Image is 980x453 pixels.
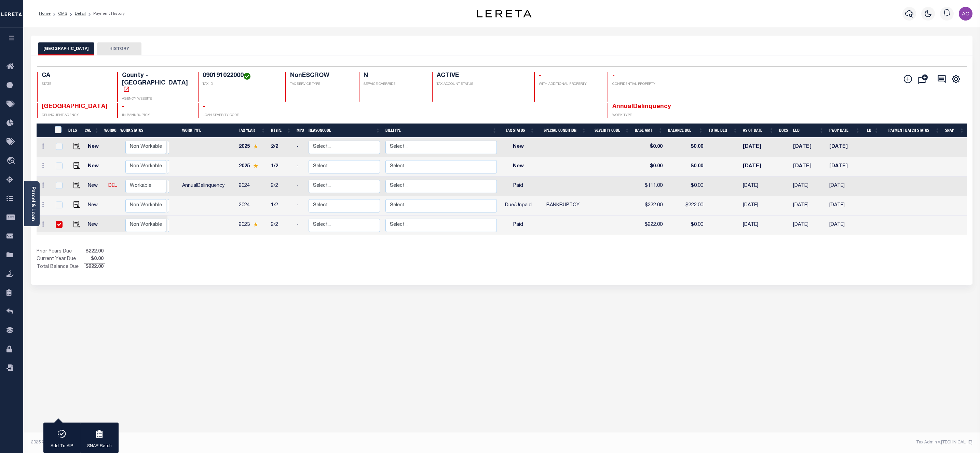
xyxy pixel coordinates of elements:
[268,124,294,138] th: RType: activate to sort column ascending
[37,124,51,138] th: &nbsp;&nbsp;&nbsp;&nbsp;&nbsp;&nbsp;&nbsp;&nbsp;&nbsp;&nbsp;
[665,177,706,196] td: $0.00
[118,124,167,138] th: Work Status
[122,72,190,94] h4: County - [GEOGRAPHIC_DATA]
[179,124,236,138] th: Work Type
[790,124,827,138] th: ELD: activate to sort column ascending
[612,73,615,79] span: -
[236,138,268,157] td: 2025
[294,157,306,177] td: -
[477,10,531,17] img: logo-dark.svg
[827,124,863,138] th: PWOP Date: activate to sort column ascending
[612,113,680,118] p: WORK TYPE
[58,12,67,16] a: OMS
[790,177,827,196] td: [DATE]
[500,196,537,216] td: Due/Unpaid
[37,248,84,256] td: Prior Years Due
[706,124,740,138] th: Total DLQ: activate to sort column ascending
[632,157,665,177] td: $0.00
[827,216,863,235] td: [DATE]
[42,104,108,110] span: [GEOGRAPHIC_DATA]
[500,216,537,235] td: Paid
[38,42,94,55] button: [GEOGRAPHIC_DATA]
[500,124,537,138] th: Tax Status: activate to sort column ascending
[537,124,589,138] th: Special Condition: activate to sort column ascending
[612,104,671,110] span: AnnualDelinquency
[203,113,277,118] p: LOAN SEVERITY CODE
[776,124,790,138] th: Docs
[437,82,526,87] p: TAX ACCOUNT STATUS
[294,177,306,196] td: -
[863,124,882,138] th: LD: activate to sort column ascending
[827,138,863,157] td: [DATE]
[42,82,109,87] p: STATE
[203,72,277,80] h4: 090191022000
[290,72,350,80] h4: NonESCROW
[790,157,827,177] td: [DATE]
[294,124,306,138] th: MPO
[268,177,294,196] td: 2/2
[740,196,776,216] td: [DATE]
[122,96,190,102] p: AGENCY WEBSITE
[539,73,541,79] span: -
[942,124,967,138] th: SNAP: activate to sort column ascending
[253,164,258,168] img: Star.svg
[236,124,268,138] th: Tax Year: activate to sort column ascending
[632,216,665,235] td: $222.00
[85,138,106,157] td: New
[827,157,863,177] td: [DATE]
[364,82,424,87] p: SERVICE OVERRIDE
[740,124,776,138] th: As of Date: activate to sort column ascending
[500,177,537,196] td: Paid
[632,177,665,196] td: $111.00
[665,124,706,138] th: Balance Due: activate to sort column ascending
[84,256,105,263] span: $0.00
[294,138,306,157] td: -
[253,222,258,226] img: Star.svg
[383,124,499,138] th: BillType: activate to sort column ascending
[203,82,277,87] p: TAX ID
[632,138,665,157] td: $0.00
[268,216,294,235] td: 2/2
[790,196,827,216] td: [DATE]
[236,196,268,216] td: 2024
[85,177,106,196] td: New
[86,11,125,17] li: Payment History
[84,263,105,271] span: $222.00
[203,104,205,110] span: -
[37,256,84,263] td: Current Year Due
[740,177,776,196] td: [DATE]
[84,248,105,256] span: $222.00
[306,124,383,138] th: ReasonCode: activate to sort column ascending
[179,177,236,196] td: AnnualDelinquency
[268,157,294,177] td: 1/2
[827,196,863,216] td: [DATE]
[42,113,109,118] p: DELINQUENT AGENCY
[740,157,776,177] td: [DATE]
[959,7,972,21] img: svg+xml;base64,PHN2ZyB4bWxucz0iaHR0cDovL3d3dy53My5vcmcvMjAwMC9zdmciIHBvaW50ZXItZXZlbnRzPSJub25lIi...
[612,82,680,87] p: CONFIDENTIAL PROPERTY
[42,72,109,80] h4: CA
[6,157,17,166] i: travel_explore
[85,216,106,235] td: New
[85,196,106,216] td: New
[268,196,294,216] td: 1/2
[97,42,141,55] button: HISTORY
[790,138,827,157] td: [DATE]
[82,124,101,138] th: CAL: activate to sort column ascending
[66,124,82,138] th: DTLS
[665,196,706,216] td: $222.00
[39,12,51,16] a: Home
[500,138,537,157] td: New
[101,124,118,138] th: WorkQ
[882,124,942,138] th: Payment Batch Status: activate to sort column ascending
[740,216,776,235] td: [DATE]
[632,124,665,138] th: Base Amt: activate to sort column ascending
[30,186,35,221] a: Parcel & Loan
[740,138,776,157] td: [DATE]
[589,124,632,138] th: Severity Code: activate to sort column ascending
[294,196,306,216] td: -
[236,216,268,235] td: 2023
[51,124,66,138] th: &nbsp;
[437,72,526,80] h4: ACTIVE
[85,157,106,177] td: New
